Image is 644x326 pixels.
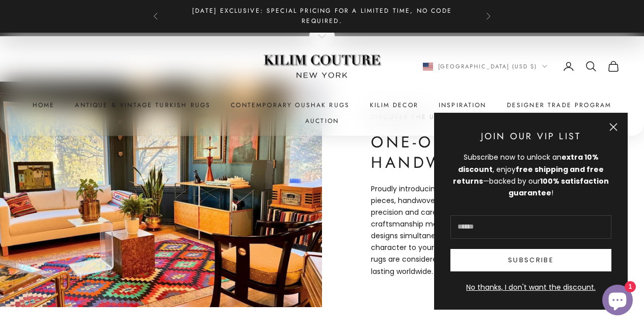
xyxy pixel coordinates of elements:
[453,164,604,186] strong: free shipping and free returns
[371,183,590,278] p: Proudly introducing our exquisite selection of ancient art pieces, handwoven by [DEMOGRAPHIC_DATA...
[434,113,628,310] newsletter-popup: Newsletter popup
[33,100,55,110] a: Home
[508,176,609,198] strong: 100% satisfaction guarantee
[507,100,612,110] a: Designer Trade Program
[438,62,538,71] span: [GEOGRAPHIC_DATA] (USD $)
[371,132,590,173] p: One-of-a-Kind Handwoven Kilims
[179,6,465,27] p: [DATE] Exclusive: Special Pricing for a Limited Time, No Code Required.
[231,100,350,110] a: Contemporary Oushak Rugs
[450,152,611,198] div: Subscribe now to unlock an , enjoy —backed by our !
[370,100,418,110] summary: Kilim Decor
[450,249,611,271] button: Subscribe
[75,100,210,110] a: Antique & Vintage Turkish Rugs
[423,63,433,70] img: United States
[423,62,548,71] button: Change country or currency
[258,42,386,91] img: Logo of Kilim Couture New York
[439,100,487,110] a: Inspiration
[24,100,620,126] nav: Primary navigation
[450,282,611,293] button: No thanks, I don't want the discount.
[423,60,620,72] nav: Secondary navigation
[305,116,339,126] a: Auction
[450,129,611,143] p: Join Our VIP List
[599,285,636,318] inbox-online-store-chat: Shopify online store chat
